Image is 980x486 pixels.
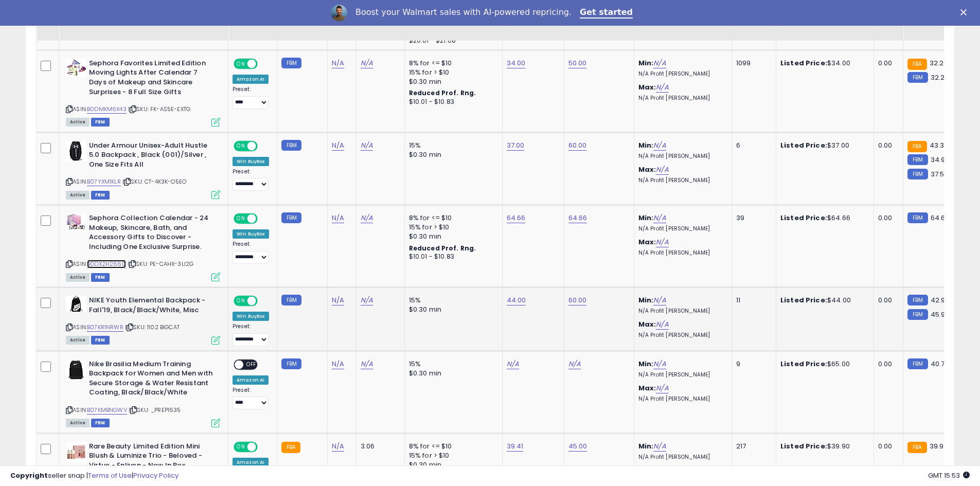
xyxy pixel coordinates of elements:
[638,177,724,184] p: N/A Profit [PERSON_NAME]
[638,165,656,174] b: Max:
[256,59,273,68] span: OFF
[89,359,214,400] b: Nike Brasilia Medium Training Backpack for Women and Men with Secure Storage & Water Resistant Co...
[89,296,214,317] b: NIKE Youth Elemental Backpack - Fall'19, Black/Black/White, Misc
[507,359,519,369] a: N/A
[332,295,344,305] a: N/A
[66,296,220,344] div: ASIN:
[256,297,273,305] span: OFF
[233,312,269,321] div: Win BuyBox
[907,169,928,179] small: FBM
[638,308,724,315] p: N/A Profit [PERSON_NAME]
[568,213,587,223] a: 64.66
[281,442,300,453] small: FBA
[638,295,654,305] b: Min:
[568,140,587,151] a: 60.00
[638,371,724,379] p: N/A Profit [PERSON_NAME]
[256,141,273,150] span: OFF
[331,5,347,21] img: Profile image for Adrian
[653,359,666,369] a: N/A
[507,213,526,223] a: 64.66
[780,213,827,223] b: Listed Price:
[87,260,126,268] a: B0DX2H266D
[89,59,214,99] b: Sephora Favorites Limited Edition Moving Lights After Calendar 7 Days of Makeup and Skincare Surp...
[568,359,581,369] a: N/A
[87,323,123,332] a: B07KR1NRWR
[66,359,220,426] div: ASIN:
[281,295,301,305] small: FBM
[91,118,110,127] span: FBM
[878,442,895,451] div: 0.00
[235,141,247,150] span: ON
[66,141,220,198] div: ASIN:
[736,213,768,223] div: 39
[10,471,48,480] strong: Copyright
[122,177,186,186] span: | SKU: CT-4K3K-O5EO
[931,155,950,165] span: 34.99
[638,140,654,150] b: Min:
[233,387,269,410] div: Preset:
[409,359,494,369] div: 15%
[656,237,668,247] a: N/A
[780,296,866,305] div: $44.00
[361,359,373,369] a: N/A
[66,442,86,462] img: 41Guay0giSL._SL40_.jpg
[907,154,928,165] small: FBM
[409,213,494,223] div: 8% for <= $10
[568,58,587,68] a: 50.00
[409,223,494,232] div: 15% for > $10
[409,305,494,314] div: $0.30 min
[736,296,768,305] div: 11
[736,359,768,369] div: 9
[89,213,214,254] b: Sephora Collection Calendar - 24 Makeup, Skincare, Bath, and Accessory Gifts to Discover - Includ...
[907,72,928,83] small: FBM
[409,141,494,150] div: 15%
[66,213,220,280] div: ASIN:
[638,82,656,92] b: Max:
[656,319,668,330] a: N/A
[736,59,768,68] div: 1099
[66,59,220,125] div: ASIN:
[656,165,668,175] a: N/A
[235,297,247,305] span: ON
[66,213,86,231] img: 51BpUKZe-cL._SL40_.jpg
[638,332,724,339] p: N/A Profit [PERSON_NAME]
[66,141,86,161] img: 41bQTPlt3KL._SL40_.jpg
[568,295,587,305] a: 60.00
[780,213,866,223] div: $64.66
[907,442,926,453] small: FBA
[87,177,121,186] a: B07YXM1KLR
[281,212,301,223] small: FBM
[256,442,273,451] span: OFF
[931,73,947,82] span: 32.21
[87,105,127,114] a: B0DMKM6X43
[409,253,494,261] div: $10.01 - $10.83
[638,359,654,369] b: Min:
[281,58,301,68] small: FBM
[355,7,572,17] div: Boost your Walmart sales with AI-powered repricing.
[409,451,494,460] div: 15% for > $10
[91,419,110,427] span: FBM
[66,59,86,77] img: 41lCdAKPKyL._SL40_.jpg
[233,375,269,385] div: Amazon AI
[361,58,373,68] a: N/A
[638,454,724,461] p: N/A Profit [PERSON_NAME]
[281,358,301,369] small: FBM
[736,141,768,150] div: 6
[907,141,926,152] small: FBA
[235,214,247,223] span: ON
[332,213,344,223] a: N/A
[780,58,827,68] b: Listed Price:
[361,140,373,151] a: N/A
[928,471,970,480] span: 2025-09-8 15:53 GMT
[409,369,494,378] div: $0.30 min
[235,59,247,68] span: ON
[332,441,344,452] a: N/A
[10,471,179,481] div: seller snap | |
[653,213,666,223] a: N/A
[930,58,948,68] span: 32.23
[907,295,928,305] small: FBM
[638,58,654,68] b: Min:
[91,273,110,282] span: FBM
[233,157,269,166] div: Win BuyBox
[931,169,949,179] span: 37.54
